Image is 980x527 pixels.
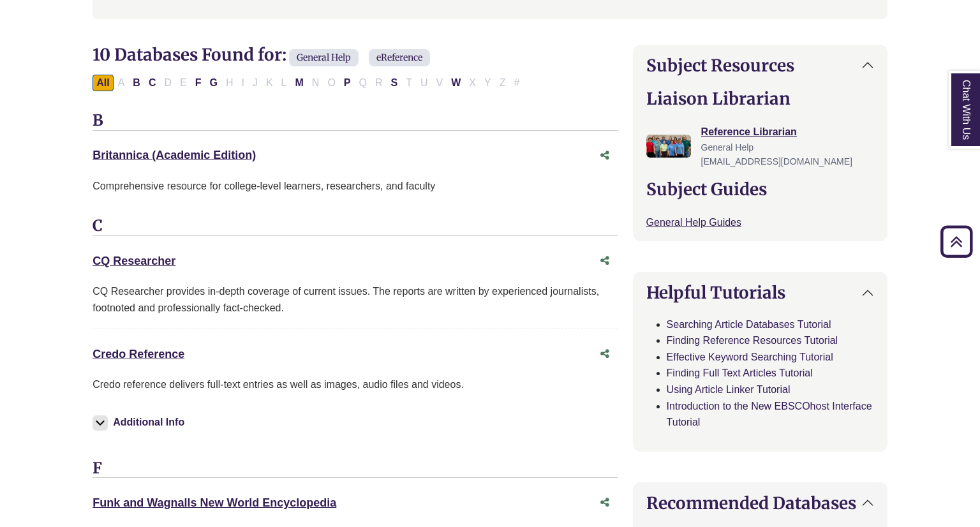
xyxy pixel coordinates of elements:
a: Searching Article Databases Tutorial [667,319,831,330]
h3: F [93,459,617,479]
p: Credo reference delivers full-text entries as well as images, audio files and videos. [93,376,617,393]
span: General Help [701,142,754,152]
div: CQ Researcher provides in-depth coverage of current issues. The reports are written by experience... [93,283,617,316]
a: Britannica (Academic Edition) [93,149,256,161]
button: Filter Results W [447,75,464,91]
button: Helpful Tutorials [634,272,887,313]
div: Alpha-list to filter by first letter of database name [93,77,524,87]
button: Filter Results M [292,75,308,91]
button: Share this database [592,342,618,366]
button: Filter Results B [129,75,144,91]
h3: B [93,112,617,131]
button: Filter Results C [145,75,160,91]
a: Using Article Linker Tutorial [667,384,791,395]
button: Share this database [592,491,618,515]
button: Subject Resources [634,45,887,85]
button: Filter Results F [191,75,205,91]
h3: C [93,217,617,236]
button: Filter Results P [340,75,355,91]
a: CQ Researcher [93,255,175,267]
a: Funk and Wagnalls New World Encyclopedia [93,496,336,509]
h2: Subject Guides [646,179,874,199]
a: Finding Reference Resources Tutorial [667,335,838,346]
span: eReference [369,49,430,66]
a: Credo Reference [93,348,184,360]
a: Effective Keyword Searching Tutorial [667,352,833,362]
a: Back to Top [936,233,977,250]
button: Additional Info [93,413,188,431]
h2: Liaison Librarian [646,89,874,108]
a: Introduction to the New EBSCOhost Interface Tutorial [667,401,872,428]
button: Filter Results G [205,75,221,91]
p: Comprehensive resource for college-level learners, researchers, and faculty [93,178,617,195]
img: Reference Librarian [646,135,691,158]
button: Share this database [592,144,618,168]
button: Share this database [592,249,618,273]
span: [EMAIL_ADDRESS][DOMAIN_NAME] [701,156,852,167]
a: Finding Full Text Articles Tutorial [667,367,813,378]
a: General Help Guides [646,217,741,228]
span: 10 Databases Found for: [93,44,286,65]
span: General Help [289,49,359,66]
button: Filter Results S [387,75,402,91]
button: All [93,75,113,91]
a: Reference Librarian [701,126,797,137]
button: Recommended Databases [634,483,887,523]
